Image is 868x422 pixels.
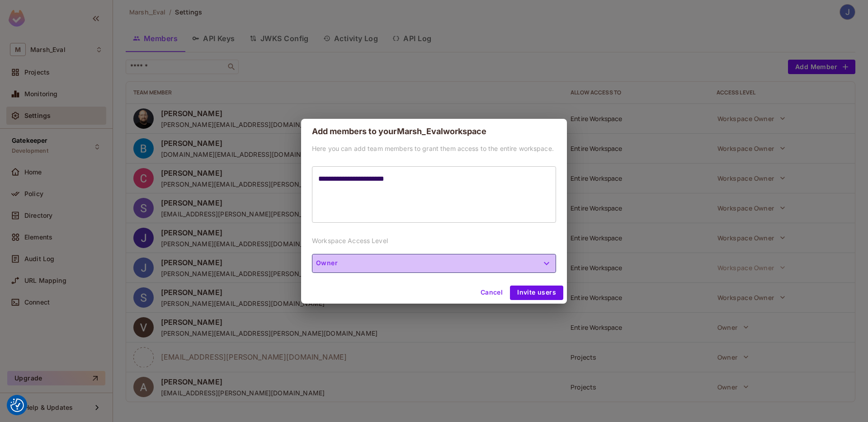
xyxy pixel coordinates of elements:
img: Revisit consent button [10,399,24,412]
p: Workspace Access Level [312,236,556,245]
p: Here you can add team members to grant them access to the entire workspace. [312,144,556,153]
button: Consent Preferences [10,399,24,412]
button: Cancel [477,286,506,300]
button: Owner [312,254,556,273]
button: Invite users [510,286,563,300]
h2: Add members to your Marsh_Eval workspace [301,119,567,144]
